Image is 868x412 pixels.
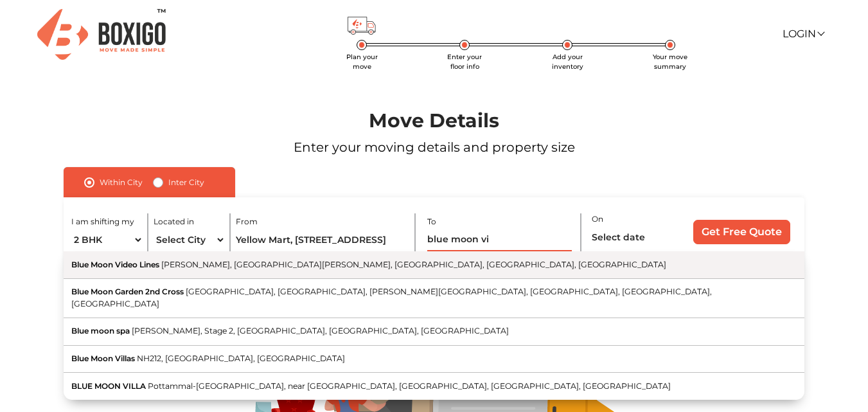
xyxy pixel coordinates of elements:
[592,226,677,249] input: Select date
[148,381,671,391] span: Pottammal-[GEOGRAPHIC_DATA], near [GEOGRAPHIC_DATA], [GEOGRAPHIC_DATA], [GEOGRAPHIC_DATA], [GEOGR...
[71,381,146,391] span: BLUE MOON VILLA
[64,373,804,400] button: BLUE MOON VILLAPottammal-[GEOGRAPHIC_DATA], near [GEOGRAPHIC_DATA], [GEOGRAPHIC_DATA], [GEOGRAPHI...
[100,175,143,190] label: Within City
[71,287,712,309] span: [GEOGRAPHIC_DATA], [GEOGRAPHIC_DATA], [PERSON_NAME][GEOGRAPHIC_DATA], [GEOGRAPHIC_DATA], [GEOGRAP...
[783,28,824,40] a: Login
[71,287,184,296] span: Blue Moon Garden 2nd Cross
[71,260,159,269] span: Blue Moon Video Lines
[35,109,833,132] h1: Move Details
[427,216,436,228] label: To
[64,279,804,318] button: Blue Moon Garden 2nd Cross[GEOGRAPHIC_DATA], [GEOGRAPHIC_DATA], [PERSON_NAME][GEOGRAPHIC_DATA], [...
[64,318,804,346] button: Blue moon spa[PERSON_NAME], Stage 2, [GEOGRAPHIC_DATA], [GEOGRAPHIC_DATA], [GEOGRAPHIC_DATA]
[71,326,130,336] span: Blue moon spa
[607,249,646,262] label: Is flexible?
[71,216,134,228] label: I am shifting my
[137,354,345,363] span: NH212, [GEOGRAPHIC_DATA], [GEOGRAPHIC_DATA]
[64,251,804,279] button: Blue Moon Video Lines[PERSON_NAME], [GEOGRAPHIC_DATA][PERSON_NAME], [GEOGRAPHIC_DATA], [GEOGRAPHI...
[552,53,583,71] span: Add your inventory
[653,53,687,71] span: Your move summary
[35,138,833,157] p: Enter your moving details and property size
[427,229,572,251] input: Locality
[592,213,603,225] label: On
[693,220,790,244] input: Get Free Quote
[37,9,166,60] img: Boxigo
[346,53,378,71] span: Plan your move
[154,216,194,228] label: Located in
[161,260,666,269] span: [PERSON_NAME], [GEOGRAPHIC_DATA][PERSON_NAME], [GEOGRAPHIC_DATA], [GEOGRAPHIC_DATA], [GEOGRAPHIC_...
[447,53,482,71] span: Enter your floor info
[168,175,204,190] label: Inter City
[236,229,405,251] input: Locality
[132,326,509,336] span: [PERSON_NAME], Stage 2, [GEOGRAPHIC_DATA], [GEOGRAPHIC_DATA], [GEOGRAPHIC_DATA]
[64,346,804,373] button: Blue Moon VillasNH212, [GEOGRAPHIC_DATA], [GEOGRAPHIC_DATA]
[236,216,258,228] label: From
[71,354,135,363] span: Blue Moon Villas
